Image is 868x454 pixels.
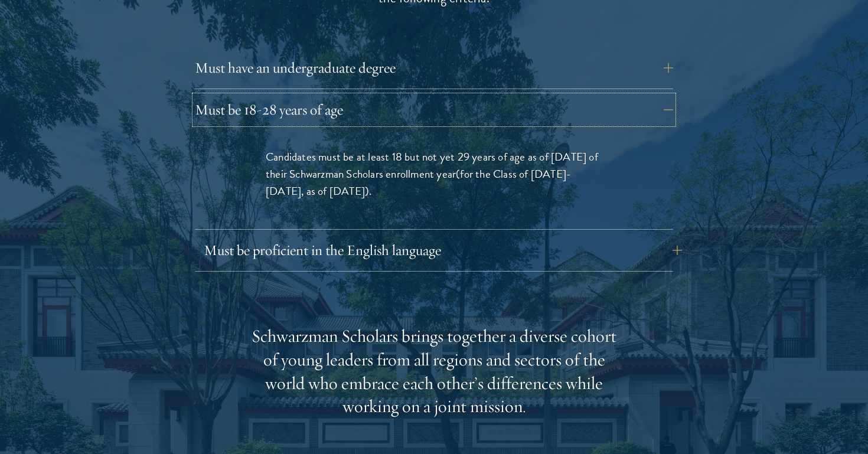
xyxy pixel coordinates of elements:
[195,54,673,82] button: Must have an undergraduate degree
[266,148,602,200] p: Candidates must be at least 18 but not yet 29 years of age as of [DATE] of their Schwarzman Schol...
[251,325,617,419] div: Schwarzman Scholars brings together a diverse cohort of young leaders from all regions and sector...
[266,165,571,200] span: (for the Class of [DATE]-[DATE], as of [DATE])
[204,236,682,264] button: Must be proficient in the English language
[195,96,673,124] button: Must be 18-28 years of age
